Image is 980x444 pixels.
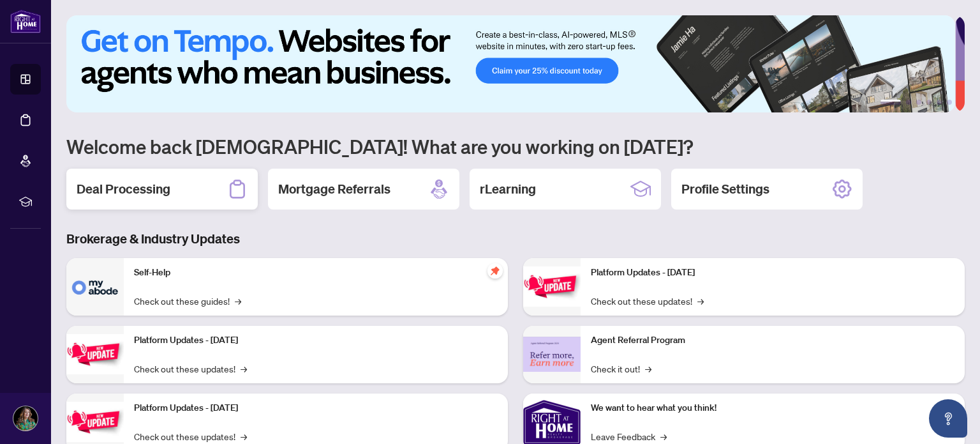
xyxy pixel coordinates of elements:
[591,333,954,348] p: Agent Referral Program
[66,334,124,374] img: Platform Updates - September 16, 2025
[937,100,942,105] button: 5
[591,429,667,443] a: Leave Feedback→
[645,362,651,376] span: →
[591,362,651,376] a: Check it out!→
[66,230,965,248] h3: Brokerage & Industry Updates
[660,429,667,443] span: →
[906,100,911,105] button: 2
[523,266,581,307] img: Platform Updates - June 23, 2025
[134,401,498,415] p: Platform Updates - [DATE]
[591,294,704,308] a: Check out these updates!→
[77,180,170,198] h2: Deal Processing
[10,10,41,33] img: logo
[278,180,390,198] h2: Mortgage Referrals
[880,100,901,105] button: 1
[681,180,769,198] h2: Profile Settings
[66,134,965,158] h1: Welcome back [DEMOGRAPHIC_DATA]! What are you working on [DATE]?
[929,399,967,438] button: Open asap
[487,263,503,279] span: pushpin
[926,100,932,105] button: 4
[134,266,498,280] p: Self-Help
[591,266,954,280] p: Platform Updates - [DATE]
[13,406,38,431] img: Profile Icon
[241,429,247,443] span: →
[134,294,241,308] a: Check out these guides!→
[235,294,241,308] span: →
[697,294,704,308] span: →
[134,362,247,376] a: Check out these updates!→
[947,100,952,105] button: 6
[591,401,954,415] p: We want to hear what you think!
[66,402,124,442] img: Platform Updates - July 21, 2025
[66,258,124,316] img: Self-Help
[66,15,955,112] img: Slide 0
[480,180,536,198] h2: rLearning
[523,337,581,372] img: Agent Referral Program
[916,100,921,105] button: 3
[134,429,247,443] a: Check out these updates!→
[134,333,498,348] p: Platform Updates - [DATE]
[241,362,247,376] span: →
